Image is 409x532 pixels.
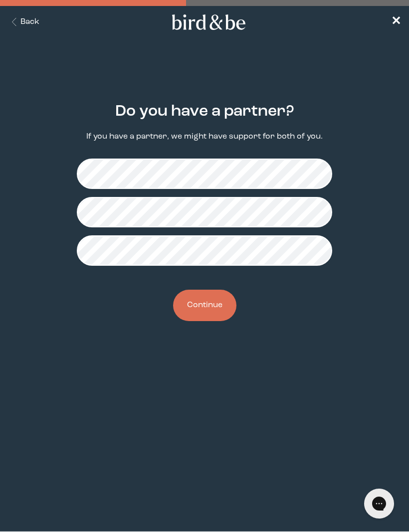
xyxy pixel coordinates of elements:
a: ✕ [391,13,401,31]
button: Continue [173,290,236,321]
iframe: Gorgias live chat messenger [359,485,399,522]
h2: Do you have a partner? [115,100,294,123]
button: Back Button [8,16,39,28]
span: ✕ [391,16,401,28]
p: If you have a partner, we might have support for both of you. [86,131,323,143]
